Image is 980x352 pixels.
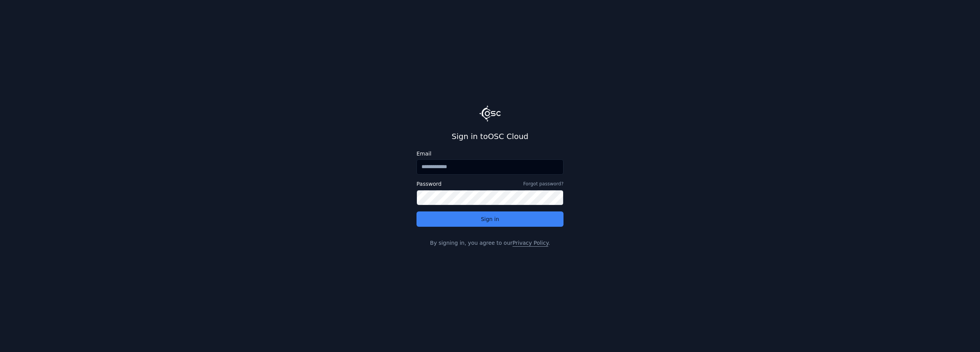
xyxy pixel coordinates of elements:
[513,240,548,246] a: Privacy Policy
[416,239,563,247] p: By signing in, you agree to our .
[479,105,501,121] img: Logo
[523,181,563,187] a: Forgot password?
[416,151,563,156] label: Email
[416,211,563,227] button: Sign in
[416,131,563,142] h2: Sign in to OSC Cloud
[416,181,441,187] label: Password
